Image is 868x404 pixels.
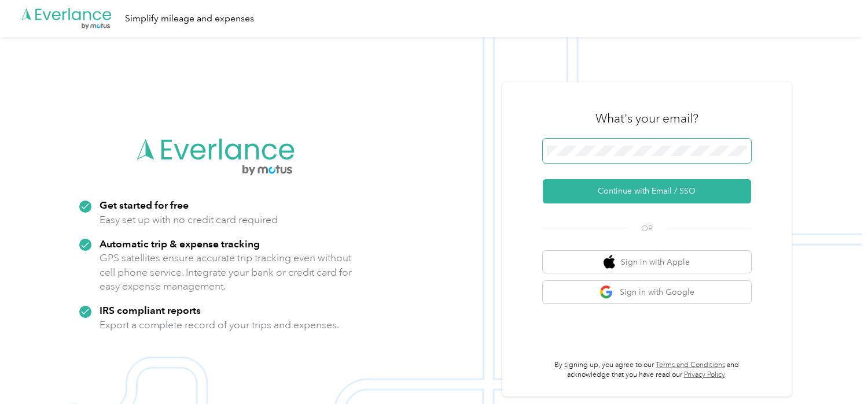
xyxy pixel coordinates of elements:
[100,251,352,294] p: GPS satellites ensure accurate trip tracking even without cell phone service. Integrate your bank...
[604,255,615,269] img: apple logo
[627,223,667,235] span: OR
[100,238,260,250] strong: Automatic trip & expense tracking
[100,304,201,316] strong: IRS compliant reports
[656,361,725,369] a: Terms and Conditions
[599,285,614,299] img: google logo
[100,213,278,227] p: Easy set up with no credit card required
[100,318,339,332] p: Export a complete record of your trips and expenses.
[684,370,725,379] a: Privacy Policy
[125,12,254,26] div: Simplify mileage and expenses
[100,199,189,211] strong: Get started for free
[543,360,751,380] p: By signing up, you agree to our and acknowledge that you have read our .
[543,179,751,203] button: Continue with Email / SSO
[543,281,751,303] button: google logoSign in with Google
[595,110,698,127] h3: What's your email?
[543,251,751,273] button: apple logoSign in with Apple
